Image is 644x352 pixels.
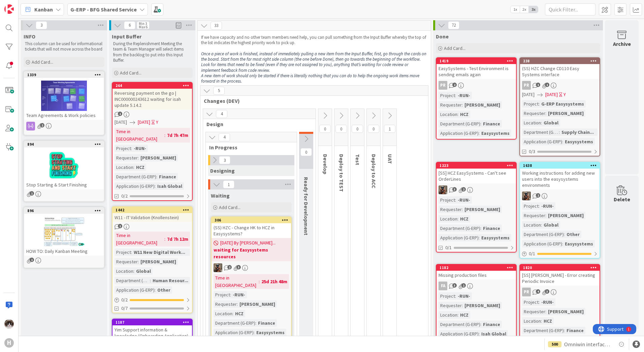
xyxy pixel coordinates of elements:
div: HCZ [134,164,146,171]
span: : [232,310,233,317]
span: : [462,206,463,213]
div: VK [437,185,516,194]
div: 25d 21h 48m [260,278,289,285]
div: 896 [24,208,104,214]
div: Requester [522,212,545,219]
div: Department (G-ERP) [115,277,150,284]
div: Supply Chain... [560,128,595,136]
span: : [164,131,165,139]
span: Add Card... [219,204,240,210]
div: FA [437,282,516,290]
div: Requester [115,154,138,162]
div: Requester [439,101,462,109]
div: [PERSON_NAME] [139,258,178,265]
div: Requester [439,206,462,213]
div: Location [115,164,133,171]
div: Finance [157,173,178,180]
span: : [133,267,134,275]
div: Finance [256,319,277,327]
div: Isah Global [480,330,508,338]
div: 238 [523,59,600,63]
div: 1339 [24,72,104,78]
div: [PERSON_NAME] [463,101,502,109]
div: -RUN- [456,196,472,204]
span: : [541,119,542,126]
span: 0 [300,148,312,156]
div: Project [115,145,131,152]
span: 3 [452,187,457,192]
span: : [150,277,151,284]
div: HCZ [233,310,245,317]
span: Kanban [34,5,53,13]
div: 1182 [437,265,516,271]
div: Finance [481,321,502,328]
div: Application (G-ERP) [115,286,155,294]
span: Deploy to ACC [371,154,377,188]
a: 238(SS) HZC Change CD110 Easy Systems interfacePR[DATE][DATE]YProject:G-ERP EasysystemsRequester:... [519,57,600,156]
div: 1820 [520,265,600,271]
div: Department (G-ERP) [214,319,255,327]
div: Department (G-ERP) [439,120,480,127]
div: EasySystems - Test Environment is sending emails again [437,64,516,79]
span: : [480,321,481,328]
span: : [156,173,157,180]
div: 1223[SS] HCZ EasySystems - Can't see OrderLines [437,163,516,183]
div: 1442 [116,208,192,212]
div: 1187 [116,320,192,325]
div: Min 3 [139,22,147,25]
span: 0 [335,125,347,133]
span: 0/2 [121,193,128,200]
div: Location [439,111,457,118]
span: 0 / 2 [121,296,128,303]
span: 0 [319,125,331,133]
div: -RUN- [540,202,555,210]
div: Other [565,231,581,238]
span: Design [206,121,307,127]
div: Department (G-ERP) [115,173,156,180]
div: 1 [35,3,37,8]
span: : [455,196,456,204]
div: Location [522,221,541,229]
div: HOW TO: Daily Kanban Meeting [24,247,104,256]
span: : [138,258,139,265]
div: -RUN- [132,145,148,152]
div: Application (G-ERP) [522,240,562,247]
div: [PERSON_NAME] [546,212,585,219]
div: Application (G-ERP) [115,182,155,190]
div: Department (G-ERP) [439,225,480,232]
em: A new item of work should only be started if there is literally nothing that you can do to help t... [201,73,420,84]
a: 1820[SS] [PERSON_NAME] - Error creating Periodic InvoicePRProject:-RUN-Requester:[PERSON_NAME]Loc... [519,264,600,346]
span: : [539,298,540,306]
span: : [539,202,540,210]
div: 306 [215,218,291,223]
div: [PERSON_NAME] [238,300,277,308]
span: [DATE] [545,91,558,98]
div: Stop Starting & Start Finishing [24,180,104,189]
div: 896 [27,208,104,213]
span: : [564,327,565,334]
p: This column can be used for informational tickets that will not move across the board [25,41,103,52]
span: : [164,235,165,243]
div: Yim Support information & knowledge (Onboarding Application) [112,325,192,340]
img: Kv [4,319,14,329]
span: : [545,308,546,315]
div: Project [439,196,455,204]
div: Y [563,91,566,98]
span: 1 [30,258,34,262]
div: Time in [GEOGRAPHIC_DATA] [115,232,164,246]
div: HCZ [542,317,554,325]
span: 1 [30,191,34,196]
div: 1339Team Agreements & Work policies [24,72,104,120]
div: VK [520,192,600,200]
span: 0 [352,125,363,133]
div: [PERSON_NAME] [463,206,502,213]
div: Department (G-ERP) [439,321,480,328]
div: Project [522,100,539,108]
span: : [254,329,255,336]
span: : [230,291,231,298]
span: : [564,231,565,238]
span: : [562,138,563,145]
span: INFO [24,33,35,40]
div: [PERSON_NAME] [463,302,502,309]
div: Easysystems [480,129,511,137]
